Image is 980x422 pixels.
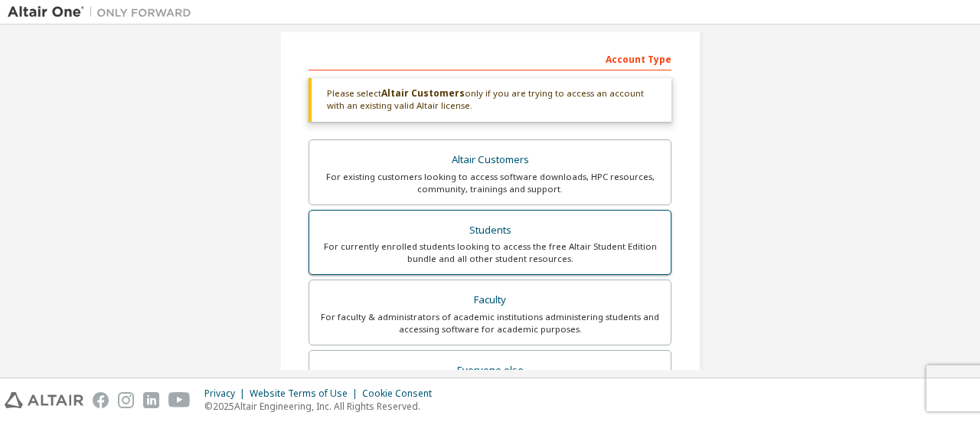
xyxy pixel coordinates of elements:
[143,392,159,408] img: linkedin.svg
[318,149,661,171] div: Altair Customers
[318,311,661,335] div: For faculty & administrators of academic institutions administering students and accessing softwa...
[5,392,83,408] img: altair_logo.svg
[318,290,661,311] div: Faculty
[318,360,661,381] div: Everyone else
[8,5,199,20] img: Altair One
[168,392,191,408] img: youtube.svg
[362,388,441,400] div: Cookie Consent
[318,171,661,195] div: For existing customers looking to access software downloads, HPC resources, community, trainings ...
[204,388,250,400] div: Privacy
[204,400,441,413] p: © 2025 Altair Engineering, Inc. All Rights Reserved.
[381,87,465,100] b: Altair Customers
[250,388,362,400] div: Website Terms of Use
[93,392,109,408] img: facebook.svg
[309,78,671,122] div: Please select only if you are trying to access an account with an existing valid Altair license.
[318,220,661,241] div: Students
[318,240,661,265] div: For currently enrolled students looking to access the free Altair Student Edition bundle and all ...
[118,392,134,408] img: instagram.svg
[309,46,671,70] div: Account Type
